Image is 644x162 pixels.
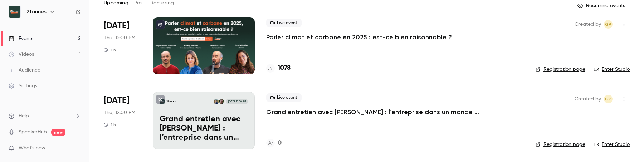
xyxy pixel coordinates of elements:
[594,141,630,148] a: Enter Studio
[19,144,45,152] span: What's new
[26,8,47,15] h6: 2tonnes
[266,33,452,41] a: Parler climat et carbone en 2025 : est-ce bien raisonnable ?
[9,82,37,89] div: Settings
[536,66,585,73] a: Registration page
[604,20,613,29] span: Gabrielle Piot
[160,115,248,142] p: Grand entretien avec [PERSON_NAME] : l’entreprise dans un monde en crises
[278,63,291,73] h4: 1078
[266,138,282,148] a: 0
[104,34,135,41] span: Thu, 12:00 PM
[266,19,302,27] span: Live event
[226,99,248,104] span: [DATE] 12:00 PM
[104,92,141,149] div: Oct 16 Thu, 12:00 PM (Europe/Paris)
[594,66,630,73] a: Enter Studio
[266,108,481,116] a: Grand entretien avec [PERSON_NAME] : l’entreprise dans un monde en crises
[166,100,176,103] p: 2tonnes
[104,109,135,116] span: Thu, 12:00 PM
[9,35,33,42] div: Events
[605,20,611,29] span: GP
[605,95,611,103] span: GP
[9,6,20,18] img: 2tonnes
[9,51,34,58] div: Videos
[266,93,302,102] span: Live event
[104,17,141,74] div: Sep 18 Thu, 12:00 PM (Europe/Paris)
[104,95,129,106] span: [DATE]
[575,20,601,29] span: Created by
[604,95,613,103] span: Gabrielle Piot
[104,20,129,31] span: [DATE]
[278,138,282,148] h4: 0
[536,141,585,148] a: Registration page
[9,112,81,120] li: help-dropdown-opener
[104,47,116,53] div: 1 h
[266,63,291,73] a: 1078
[9,67,40,74] div: Audience
[19,112,29,120] span: Help
[153,92,255,149] a: Grand entretien avec Frédéric Mazzella : l’entreprise dans un monde en crises 2tonnesPierre-Alix ...
[219,99,224,104] img: Pierre-Alix Lloret-Bavai
[104,122,116,128] div: 1 h
[51,129,65,136] span: new
[214,99,219,104] img: Frédéric Mazzella
[575,95,601,103] span: Created by
[19,128,47,136] a: SpeakerHub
